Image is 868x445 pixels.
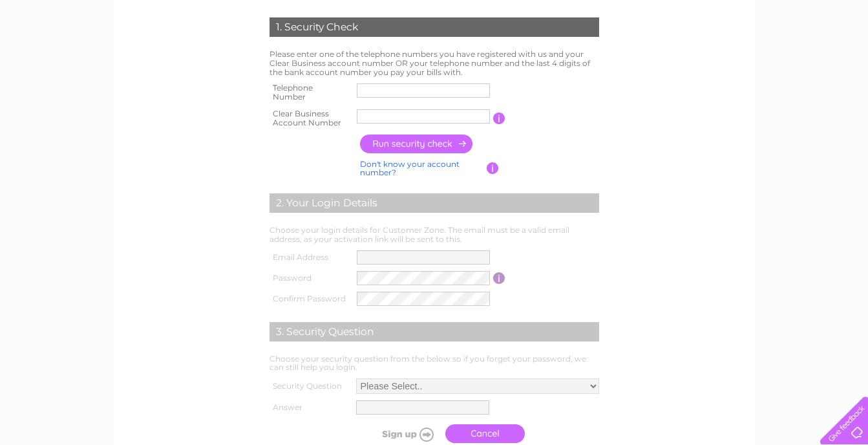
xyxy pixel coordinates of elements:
[266,80,354,105] th: Telephone Number
[487,162,499,174] input: Information
[493,272,505,284] input: Information
[266,397,353,418] th: Answer
[266,268,354,288] th: Password
[360,159,460,178] a: Don't know your account number?
[266,247,354,268] th: Email Address
[266,351,602,376] td: Choose your security question from the below so if you forget your password, we can still help yo...
[266,288,354,309] th: Confirm Password
[30,34,96,73] img: logo.png
[624,6,714,23] a: 0333 014 3131
[719,55,748,65] a: Energy
[829,55,860,65] a: Contact
[266,375,353,397] th: Security Question
[802,55,821,65] a: Blog
[445,424,525,443] a: Cancel
[270,17,599,37] div: 1. Security Check
[359,425,439,443] input: Submit
[270,193,599,213] div: 2. Your Login Details
[756,55,794,65] a: Telecoms
[687,55,712,65] a: Water
[493,113,505,124] input: Information
[266,47,602,80] td: Please enter one of the telephone numbers you have registered with us and your Clear Business acc...
[270,322,599,342] div: 3. Security Question
[129,7,740,63] div: Clear Business is a trading name of Verastar Limited (registered in [GEOGRAPHIC_DATA] No. 3667643...
[266,222,602,247] td: Choose your login details for Customer Zone. The email must be a valid email address, as your act...
[266,105,354,131] th: Clear Business Account Number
